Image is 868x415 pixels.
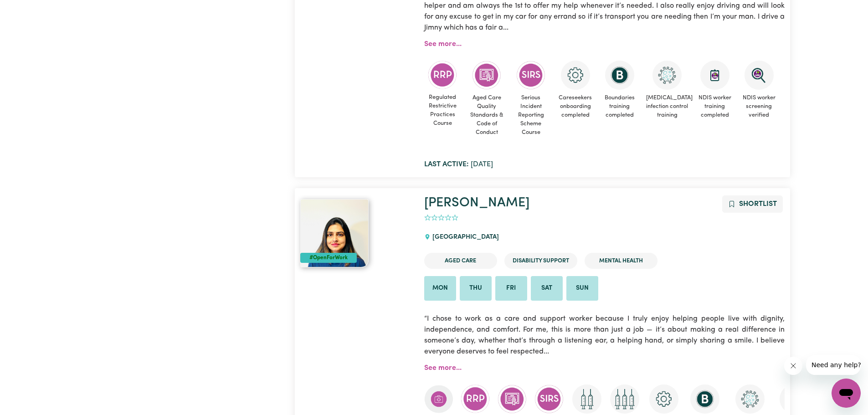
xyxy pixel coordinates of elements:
iframe: Message from company [806,355,861,375]
li: Available on Mon [424,276,456,301]
img: View Harshdeep's profile [300,199,369,267]
img: CS Academy: Serious Incident Reporting Scheme course completed [534,384,564,414]
img: CS Academy: Careseekers Onboarding course completed [561,61,590,90]
li: Aged Care [424,253,497,269]
span: Serious Incident Reporting Scheme Course [513,90,550,141]
img: CS Academy: Regulated Restrictive Practices course completed [461,384,490,413]
img: CS Academy: Aged Care Quality Standards & Code of Conduct course completed [472,61,501,90]
span: [DATE] [424,161,493,168]
li: Available on Sun [566,276,598,301]
span: Careseekers onboarding completed [557,90,594,123]
li: Disability Support [504,253,577,269]
img: CS Academy: Boundaries in care and support work course completed [605,61,634,90]
span: Regulated Restrictive Practices Course [424,89,461,132]
iframe: Close message [784,357,802,375]
span: Shortlist [739,200,777,208]
img: CS Academy: Regulated Restrictive Practices course completed [428,61,457,89]
span: Boundaries training completed [601,90,638,123]
div: #OpenForWork [300,253,357,263]
a: [PERSON_NAME] [424,196,529,210]
img: NDIS Worker Screening Verified [745,61,774,90]
div: add rating by typing an integer from 0 to 5 or pressing arrow keys [424,213,458,223]
div: [GEOGRAPHIC_DATA] [424,225,504,250]
li: Mental Health [585,253,657,269]
span: NDIS worker training completed [696,90,733,123]
span: [MEDICAL_DATA] infection control training [645,90,689,123]
img: CS Academy: Careseekers Onboarding course completed [649,384,678,414]
img: Care and support worker has received booster dose of COVID-19 vaccination [610,384,639,414]
img: Care and support worker has completed First Aid Certification [424,384,453,414]
button: Add to shortlist [722,195,783,213]
img: CS Academy: Introduction to NDIS Worker Training course completed [780,384,809,414]
b: Last active: [424,161,469,168]
span: Aged Care Quality Standards & Code of Conduct [468,90,505,141]
img: CS Academy: Boundaries in care and support work course completed [690,384,719,414]
li: Available on Fri [495,276,527,301]
li: Available on Sat [531,276,563,301]
img: CS Academy: COVID-19 Infection Control Training course completed [735,384,765,414]
img: CS Academy: COVID-19 Infection Control Training course completed [652,61,682,90]
a: Harshdeep#OpenForWork [300,199,413,267]
img: CS Academy: Introduction to NDIS Worker Training course completed [700,61,729,90]
span: Need any help? [5,6,55,14]
iframe: Button to launch messaging window [832,379,861,408]
li: Available on Thu [460,276,492,301]
img: CS Academy: Aged Care Quality Standards & Code of Conduct course completed [498,384,527,414]
img: CS Academy: Serious Incident Reporting Scheme course completed [516,61,545,90]
span: NDIS worker screening verified [740,90,777,123]
a: See more... [424,364,462,372]
p: “I chose to work as a care and support worker because I truly enjoy helping people live with dign... [424,308,785,363]
img: Care and support worker has received 2 doses of COVID-19 vaccine [572,384,601,414]
a: See more... [424,41,462,48]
